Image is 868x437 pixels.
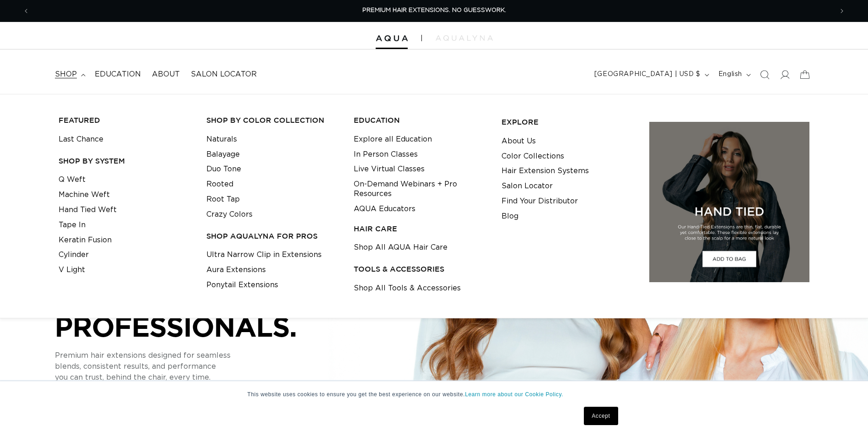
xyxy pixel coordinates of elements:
h3: FEATURED [59,115,192,125]
a: Education [89,64,146,85]
p: This website uses cookies to ensure you get the best experience on our website. [248,390,621,399]
a: Salon Locator [185,64,262,85]
h3: Shop AquaLyna for Pros [206,231,340,241]
a: Hand Tied Weft [59,202,117,218]
a: Find Your Distributor [501,194,578,209]
a: Machine Weft [59,187,110,202]
a: Balayage [206,147,240,162]
a: Ultra Narrow Clip in Extensions [206,247,322,262]
a: In Person Classes [354,147,418,162]
span: About [152,70,180,79]
button: Next announcement [832,2,852,20]
span: Education [95,70,141,79]
a: Aura Extensions [206,262,266,278]
span: PREMIUM HAIR EXTENSIONS. NO GUESSWORK. [362,7,506,13]
h3: SHOP BY SYSTEM [59,156,192,166]
a: Live Virtual Classes [354,162,425,177]
summary: Search [755,65,775,85]
h3: Shop by Color Collection [206,115,340,125]
p: Premium hair extensions designed for seamless blends, consistent results, and performance you can... [55,350,329,383]
a: Shop All Tools & Accessories [354,281,461,296]
a: Q Weft [59,172,86,187]
a: Cylinder [59,247,89,262]
span: Salon Locator [191,70,257,79]
a: Blog [501,209,518,224]
a: Rooted [206,177,233,192]
a: On-Demand Webinars + Pro Resources [354,177,487,202]
a: Duo Tone [206,162,241,177]
a: Learn more about our Cookie Policy. [465,391,563,398]
button: [GEOGRAPHIC_DATA] | USD $ [589,66,713,83]
span: English [718,70,742,79]
span: shop [55,70,77,79]
a: Naturals [206,132,237,147]
a: Keratin Fusion [59,233,112,248]
a: Crazy Colors [206,207,253,222]
summary: shop [49,64,89,85]
a: Accept [584,407,618,425]
a: Hair Extension Systems [501,164,589,179]
a: Shop All AQUA Hair Care [354,240,447,255]
img: aqualyna.com [436,35,493,41]
button: Previous announcement [16,2,36,20]
a: AQUA Educators [354,202,415,217]
button: English [713,66,755,83]
h3: EXPLORE [501,117,635,127]
a: V Light [59,262,85,278]
h3: HAIR CARE [354,224,487,234]
a: About Us [501,134,536,149]
a: Tape In [59,218,86,233]
img: Aqua Hair Extensions [376,35,408,42]
h3: TOOLS & ACCESSORIES [354,264,487,274]
a: Explore all Education [354,132,432,147]
a: About [146,64,185,85]
a: Salon Locator [501,179,553,194]
a: Last Chance [59,132,103,147]
h3: EDUCATION [354,115,487,125]
a: Color Collections [501,149,564,164]
a: Root Tap [206,192,240,207]
a: Ponytail Extensions [206,278,278,293]
span: [GEOGRAPHIC_DATA] | USD $ [594,70,701,79]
